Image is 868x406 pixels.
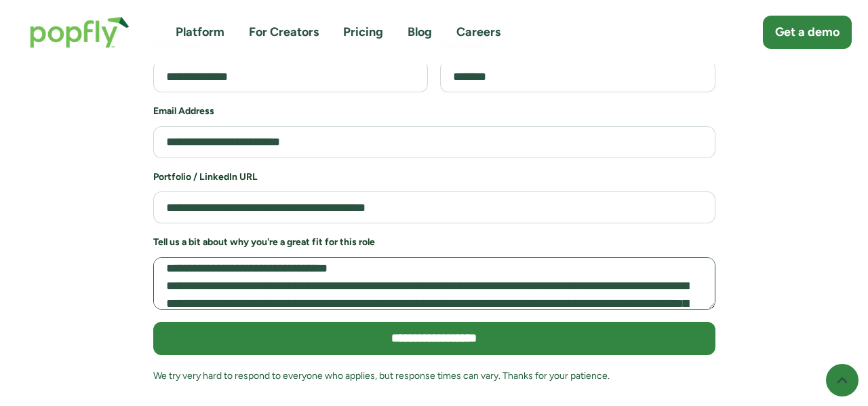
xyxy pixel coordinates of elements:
[249,24,319,41] a: For Creators
[153,367,715,384] div: We try very hard to respond to everyone who applies, but response times can vary. Thanks for your...
[153,236,715,249] h6: Tell us a bit about why you're a great fit for this role
[408,24,432,41] a: Blog
[763,16,852,49] a: Get a demo
[456,24,500,41] a: Careers
[16,3,143,62] a: home
[176,24,224,41] a: Platform
[343,24,383,41] a: Pricing
[153,170,715,184] h6: Portfolio / LinkedIn URL
[153,105,715,118] h6: Email Address
[153,39,715,396] form: Job Application Form
[775,24,840,41] div: Get a demo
